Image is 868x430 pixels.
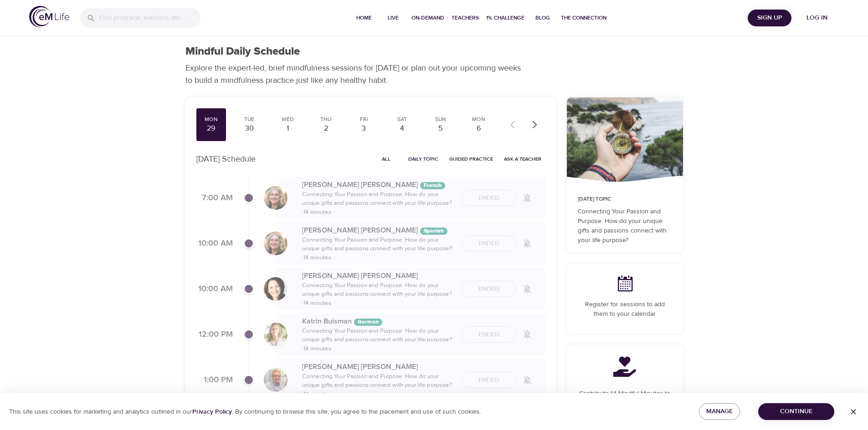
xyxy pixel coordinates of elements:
div: 29 [200,123,223,134]
div: Mon [467,116,490,123]
p: 7:00 AM [196,192,233,204]
div: Tue [238,116,261,123]
p: [PERSON_NAME] [PERSON_NAME] [302,179,454,190]
div: Mon [200,116,223,123]
p: [DATE] Topic [578,195,672,203]
div: Spanish [420,228,447,235]
p: Connecting Your Passion and Purpose: How do your unique gifts and passions connect with your life... [302,372,454,399]
span: The Connection [561,13,606,23]
span: Daily Topic [408,155,438,163]
span: Remind me when a class goes live every Monday at 10:00 AM [516,233,538,254]
div: Wed [276,116,299,123]
div: 2 [314,123,337,134]
div: Thu [314,116,337,123]
button: Sign Up [748,10,791,26]
button: Ask a Teacher [500,152,545,166]
button: Manage [699,403,740,420]
button: Daily Topic [405,152,442,166]
span: Remind me when a class goes live every Monday at 10:00 AM [516,278,538,300]
p: Katrin Buisman [302,316,454,327]
span: Teachers [452,13,479,23]
img: Roger%20Nolan%20Headshot.jpg [264,368,288,392]
div: The episodes in this programs will be in French [420,182,445,189]
p: 1:00 PM [196,374,233,386]
div: 6 [467,123,490,134]
p: Contribute 14 Mindful Minutes to a charity by joining a community and completing this program. [578,389,672,418]
p: Connecting Your Passion and Purpose: How do your unique gifts and passions connect with your life... [578,207,672,245]
span: Remind me when a class goes live every Monday at 7:00 AM [516,187,538,209]
p: [PERSON_NAME] [PERSON_NAME] [302,361,454,372]
div: 30 [238,123,261,134]
p: Connecting Your Passion and Purpose: How do your unique gifts and passions connect with your life... [302,236,454,263]
p: [DATE] Schedule [196,153,256,165]
div: 1 [276,123,299,134]
span: Log in [799,12,835,24]
button: Log in [795,10,839,26]
p: Connecting Your Passion and Purpose: How do your unique gifts and passions connect with your life... [302,281,454,308]
button: Continue [758,403,834,420]
p: 12:00 PM [196,329,233,341]
span: Guided Practice [449,155,493,163]
span: Remind me when a class goes live every Monday at 12:00 PM [516,324,538,345]
span: Home [353,13,375,23]
p: Register for sessions to add them to your calendar [578,300,672,319]
div: Sat [391,116,414,123]
div: 5 [429,123,452,134]
p: 10:00 AM [196,283,233,295]
p: [PERSON_NAME] [PERSON_NAME] [302,270,454,281]
span: 1% Challenge [486,13,524,23]
span: Manage [706,406,733,417]
button: Guided Practice [446,152,497,166]
div: 4 [391,123,414,134]
p: Explore the expert-led, brief mindfulness sessions for [DATE] or plan out your upcoming weeks to ... [185,62,527,86]
div: Sun [429,116,452,123]
span: Live [382,13,404,23]
div: 3 [353,123,375,134]
span: Sign Up [751,12,788,24]
p: 10:00 AM [196,238,233,250]
div: The episodes in this programs will be in German [354,319,382,326]
p: Connecting Your Passion and Purpose: How do your unique gifts and passions connect with your life... [302,327,454,354]
img: Laurie_Weisman-min.jpg [264,277,288,301]
input: Find programs, teachers, etc... [99,8,200,28]
h1: Mindful Daily Schedule [185,45,300,58]
a: Privacy Policy [192,408,232,416]
img: Katrin%20Buisman.jpg [264,323,288,346]
span: Continue [765,406,827,417]
p: [PERSON_NAME] [PERSON_NAME] [302,225,454,236]
div: Fri [353,116,375,123]
span: Remind me when a class goes live every Monday at 1:00 PM [516,369,538,391]
button: All [372,152,401,166]
span: Ask a Teacher [504,155,541,163]
span: Blog [532,13,554,23]
p: Connecting Your Passion and Purpose: How do your unique gifts and passions connect with your life... [302,190,454,217]
img: Maria%20Alonso%20Martinez.png [264,186,288,210]
span: On-Demand [411,13,444,23]
img: Maria%20Alonso%20Martinez.png [264,232,288,255]
span: All [375,155,397,163]
img: logo [29,6,69,27]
